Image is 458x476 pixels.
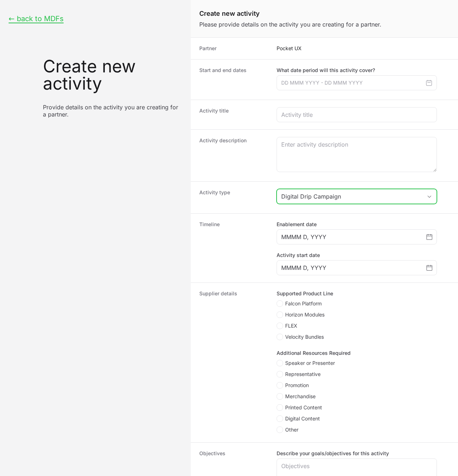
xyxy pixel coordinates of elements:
label: Describe your goals/objectives for this activity [277,450,437,457]
legend: Supported Product Line [277,290,333,297]
h3: Create new activity [43,58,182,92]
span: Other [285,426,298,433]
span: Velocity Bundles [285,333,324,341]
dt: Activity type [199,189,268,206]
h1: Create new activity [199,9,449,19]
label: Enablement date [277,221,317,228]
dt: Start and end dates [199,67,268,92]
div: Choose date [427,233,432,241]
legend: Additional Resources Required [277,349,351,357]
span: Representative [285,371,321,378]
span: FLEX [285,322,297,329]
span: Speaker or Presenter [285,360,335,367]
span: Falcon Platform [285,300,322,307]
span: Promotion [285,382,309,389]
dt: Partner [199,45,268,52]
span: Horizon Modules [285,311,325,318]
span: Printed Content [285,404,322,411]
label: What date period will this activity cover? [277,67,437,74]
span: Digital Content [285,415,320,422]
dt: Supplier details [199,290,268,435]
dt: Activity description [199,137,268,174]
button: Digital Drip Campaign [277,189,437,204]
p: Please provide details on the activity you are creating for a partner. [199,20,449,29]
div: Digital Drip Campaign [281,192,422,201]
input: DD MMM YYYY - DD MMM YYYY [277,75,437,90]
button: ← back to MDFs [9,14,64,23]
dt: Activity title [199,107,268,122]
span: Merchandise [285,393,316,400]
p: Provide details on the activity you are creating for a partner. [43,104,182,118]
p: Pocket UX [277,45,449,52]
div: Choose date [427,263,432,272]
label: Activity start date [277,252,320,259]
input: Activity title [281,110,432,119]
dt: Timeline [199,221,268,275]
